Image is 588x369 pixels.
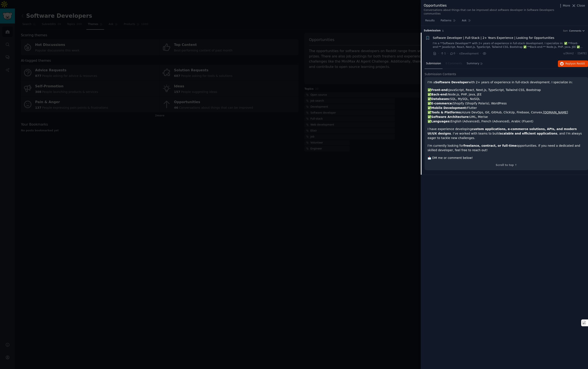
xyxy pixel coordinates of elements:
strong: Tools & Platforms: [431,111,462,114]
span: · [457,51,458,56]
strong: Software Developer [435,81,469,84]
span: Submission [424,29,441,33]
strong: E-commerce: [431,102,453,105]
span: on Reddit [573,62,585,65]
div: Opportunities [424,3,556,8]
span: u/3kim2 [563,52,574,56]
span: Reply [565,62,585,66]
span: Results [425,19,435,23]
strong: Software Architecture: [431,115,470,119]
p: I’m a with 2+ years of experience in full-stack development. I specialize in: [428,80,585,85]
button: More [558,3,570,8]
a: [DOMAIN_NAME] [543,111,568,114]
strong: Languages: [431,120,451,123]
a: Software Developer | Full-Stack | 2+ Years Experience | Looking for Opportunities [433,36,554,40]
strong: freelance, contract, or full-time [463,144,517,147]
a: Ask [460,17,473,26]
button: Close [572,3,585,8]
span: Close [577,3,585,8]
button: Replyon Reddit [558,60,588,67]
strong: Front-end: [431,88,449,92]
button: Comments [569,29,585,32]
a: Patterns [439,17,457,26]
strong: Databases: [431,97,450,101]
div: Sort [563,29,568,32]
span: · [447,51,448,56]
p: I have experience developing . I’ve worked with teams to build , and I’m always eager to tackle n... [428,127,585,140]
span: [DATE] [578,52,587,56]
strong: Back-end: [431,93,448,96]
span: · [480,51,481,56]
a: I’m a **Software Developer** with 2+ years of experience in full-stack development. I specialize ... [433,42,587,49]
span: Summary [467,62,479,66]
span: r/Development [459,52,479,55]
span: · [575,52,576,56]
strong: custom applications, e-commerce solutions, APIs, and modern UI/UX designs [428,127,577,135]
span: Ask [462,19,467,23]
p: 📩 DM me or comment below! [428,156,585,160]
span: 1 [442,29,444,32]
strong: Mobile Development: [431,106,467,110]
p: ✅ JavaScript, React, Next.js, TypeScript, Tailwind CSS, Bootstrap ✅ Node.js, PHP, Java, JEE ✅ SQL... [428,88,585,124]
p: I’m currently looking for opportunities. If you need a dedicated and skilled developer, feel free... [428,143,585,152]
span: Patterns [441,19,451,23]
a: Results [424,17,436,26]
div: Conversations about things that can be improved about software developer in Software Developers c... [424,8,556,16]
span: 0 [450,52,455,56]
span: Submission Contents [425,72,456,76]
strong: scalable and efficient applications [500,132,557,135]
span: Comments [569,29,581,32]
span: 1 [440,52,446,56]
div: Scroll to top ↑ [428,163,585,167]
span: Submission [426,62,441,66]
span: · [438,51,439,56]
span: More [563,3,570,8]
